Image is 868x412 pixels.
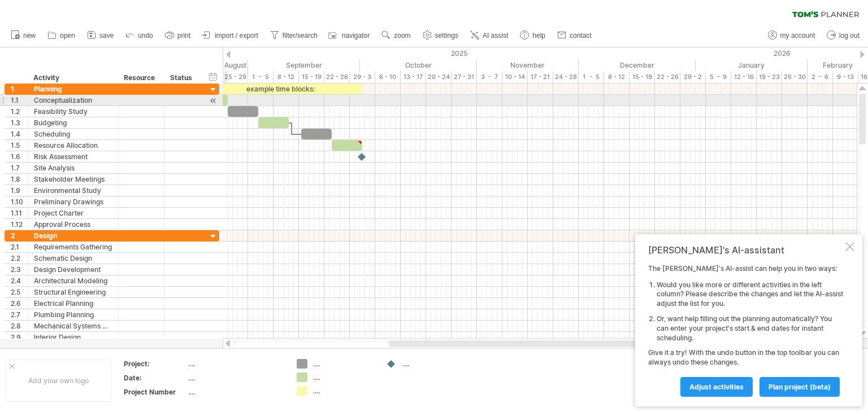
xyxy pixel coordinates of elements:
[34,242,112,252] div: Requirements Gathering
[99,32,114,40] span: save
[394,32,410,40] span: zoom
[11,117,28,128] div: 1.3
[570,32,592,40] span: contact
[379,28,414,43] a: zoom
[313,386,375,396] div: ....
[11,185,28,196] div: 1.9
[215,32,258,40] span: import / export
[532,32,545,40] span: help
[517,28,549,43] a: help
[11,174,28,185] div: 1.8
[199,28,262,43] a: import / export
[477,71,502,83] div: 3 - 7
[34,163,112,173] div: Site Analysis
[34,140,112,151] div: Resource Allocation
[706,71,731,83] div: 5 - 9
[483,32,508,40] span: AI assist
[11,106,28,117] div: 1.2
[34,84,112,94] div: Planning
[162,28,194,43] a: print
[23,32,36,40] span: new
[34,129,112,139] div: Scheduling
[696,59,808,71] div: January 2026
[34,332,112,343] div: Interior Design
[188,387,283,397] div: ....
[11,230,28,241] div: 2
[34,309,112,320] div: Plumbing Planning
[188,359,283,369] div: ....
[248,59,360,71] div: September 2025
[554,28,595,43] a: contact
[124,387,186,397] div: Project Number
[467,28,511,43] a: AI assist
[138,32,153,40] span: undo
[34,264,112,275] div: Design Development
[765,28,818,43] a: my account
[8,28,39,43] a: new
[528,71,553,83] div: 17 - 21
[274,71,299,83] div: 8 - 12
[808,71,833,83] div: 2 - 6
[689,383,744,391] span: Adjust activities
[123,28,157,43] a: undo
[11,264,28,275] div: 2.3
[11,242,28,252] div: 2.1
[11,298,28,309] div: 2.6
[11,95,28,106] div: 1.1
[402,359,464,369] div: ....
[780,32,815,40] span: my account
[11,84,28,94] div: 1
[655,71,680,83] div: 22 - 26
[6,360,111,402] div: Add your own logo
[34,298,112,309] div: Electrical Planning
[11,275,28,286] div: 2.4
[34,174,112,185] div: Stakeholder Meetings
[34,151,112,162] div: Risk Assessment
[34,208,112,218] div: Project Charter
[630,71,655,83] div: 15 - 19
[833,71,858,83] div: 9 - 13
[34,321,112,331] div: Mechanical Systems Design
[124,72,158,84] div: Resource
[60,32,75,40] span: open
[313,359,375,369] div: ....
[197,84,363,94] div: example time blocks:
[452,71,477,83] div: 27 - 31
[11,219,28,230] div: 1.12
[648,264,843,396] div: The [PERSON_NAME]'s AI-assist can help you in two ways: Give it a try! With the undo button in th...
[360,59,477,71] div: October 2025
[34,219,112,230] div: Approval Process
[324,71,350,83] div: 22 - 26
[420,28,462,43] a: settings
[34,230,112,241] div: Design
[11,208,28,218] div: 1.11
[342,32,370,40] span: navigator
[680,377,753,397] a: Adjust activities
[757,71,782,83] div: 19 - 23
[34,275,112,286] div: Architectural Modeling
[84,28,117,43] a: save
[34,106,112,117] div: Feasibility Study
[648,244,843,256] div: [PERSON_NAME]'s AI-assistant
[248,71,274,83] div: 1 - 5
[579,59,696,71] div: December 2025
[34,117,112,128] div: Budgeting
[769,383,831,391] span: plan project (beta)
[11,332,28,343] div: 2.9
[11,309,28,320] div: 2.7
[782,71,808,83] div: 26 - 30
[283,32,318,40] span: filter/search
[11,129,28,139] div: 1.4
[34,253,112,264] div: Schematic Design
[208,95,219,107] div: scroll to activity
[11,196,28,207] div: 1.10
[553,71,579,83] div: 24 - 28
[11,151,28,162] div: 1.6
[502,71,528,83] div: 10 - 14
[45,28,79,43] a: open
[299,71,324,83] div: 15 - 19
[188,373,283,383] div: ....
[11,253,28,264] div: 2.2
[327,28,373,43] a: navigator
[824,28,863,43] a: log out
